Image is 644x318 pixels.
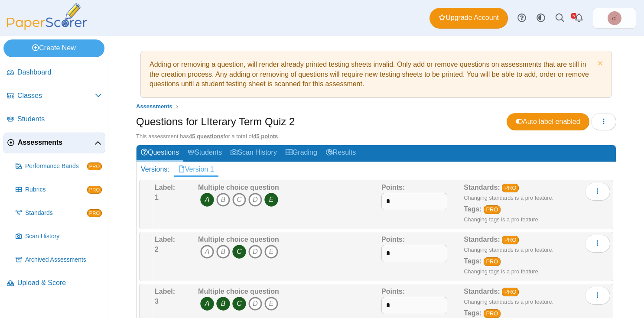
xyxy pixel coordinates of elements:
a: Students [183,145,226,161]
b: Points: [381,236,405,243]
i: B [216,245,230,259]
img: PaperScorer [3,3,90,30]
b: Tags: [464,257,481,265]
a: PRO [502,184,519,192]
button: More options [585,235,610,252]
span: Upgrade Account [439,13,499,23]
span: Standards [25,209,87,217]
u: 45 questions [189,133,223,140]
span: Students [17,114,102,124]
b: Standards: [464,184,500,191]
a: Create New [3,39,104,57]
i: D [248,193,262,207]
b: 2 [155,246,159,253]
a: PRO [484,257,501,266]
i: E [264,245,278,259]
a: Dashboard [3,62,105,83]
b: Points: [381,288,405,295]
i: E [264,193,278,207]
b: Label: [155,288,175,295]
a: Results [322,145,360,161]
a: Assessments [3,133,105,153]
b: Multiple choice question [198,184,279,191]
i: C [232,193,246,207]
i: A [200,193,214,207]
span: PRO [87,186,102,194]
a: Version 1 [174,162,218,177]
span: Assessments [136,103,172,110]
a: Auto label enabled [507,113,589,130]
i: C [232,297,246,311]
b: Tags: [464,205,481,213]
a: PRO [484,205,501,214]
span: Dashboard [17,68,102,77]
span: Classes [17,91,95,101]
b: Label: [155,236,175,243]
span: Assessments [18,138,94,147]
span: Rubrics [25,185,87,194]
a: Archived Assessments [12,250,105,270]
b: 3 [155,298,159,305]
i: E [264,297,278,311]
i: D [248,297,262,311]
span: Performance Bands [25,162,87,171]
b: Standards: [464,236,500,243]
small: Changing tags is a pro feature. [464,268,540,275]
small: Changing standards is a pro feature. [464,299,553,305]
b: Standards: [464,288,500,295]
i: D [248,245,262,259]
a: chrystal fanelli [593,8,636,29]
a: Rubrics PRO [12,179,105,200]
button: More options [585,287,610,304]
a: Assessments [134,101,175,112]
a: PRO [502,288,519,296]
a: Questions [137,145,183,161]
span: chrystal fanelli [612,15,617,21]
a: Upload & Score [3,273,105,294]
a: Students [3,109,105,130]
a: Classes [3,86,105,107]
button: More options [585,183,610,200]
small: Changing standards is a pro feature. [464,247,553,253]
a: Alerts [569,9,589,28]
b: Multiple choice question [198,236,279,243]
span: Scan History [25,232,102,241]
a: Grading [281,145,322,161]
span: Upload & Score [17,278,102,288]
a: Dismiss notice [595,60,603,69]
u: 45 points [253,133,278,140]
div: This assessment has for a total of . [136,133,616,140]
span: Auto label enabled [516,118,580,125]
div: Adding or removing a question, will render already printed testing sheets invalid. Only add or re... [145,55,607,93]
h1: Questions for LIterary Term Quiz 2 [136,114,295,129]
i: A [200,245,214,259]
span: PRO [87,209,102,217]
i: A [200,297,214,311]
i: C [232,245,246,259]
span: chrystal fanelli [608,11,621,25]
span: Archived Assessments [25,256,102,264]
i: B [216,297,230,311]
div: Versions: [137,162,174,177]
b: Tags: [464,309,481,317]
b: Label: [155,184,175,191]
a: PRO [484,309,501,318]
a: Scan History [226,145,281,161]
a: Standards PRO [12,203,105,224]
a: PaperScorer [3,24,90,31]
a: Scan History [12,226,105,247]
b: 1 [155,194,159,201]
a: Upgrade Account [429,8,508,29]
b: Points: [381,184,405,191]
small: Changing standards is a pro feature. [464,195,553,201]
a: PRO [502,236,519,244]
i: B [216,193,230,207]
span: PRO [87,162,102,170]
b: Multiple choice question [198,288,279,295]
small: Changing tags is a pro feature. [464,216,540,223]
a: Performance Bands PRO [12,156,105,177]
